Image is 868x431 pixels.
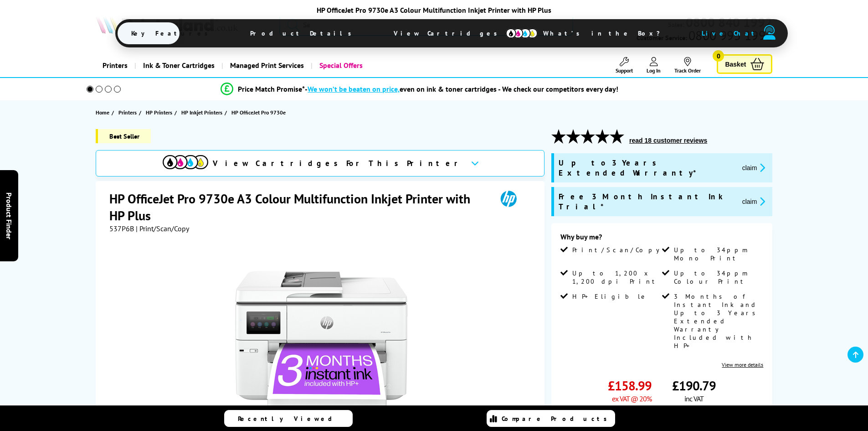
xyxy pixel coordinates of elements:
span: Compare Products [502,415,612,423]
span: Recently Viewed [238,415,341,423]
span: Up to 3 Years Extended Warranty* [559,158,735,178]
span: View Cartridges For This Printer [213,158,463,168]
span: Product Details [236,22,370,44]
span: £158.99 [608,377,652,394]
span: £190.79 [672,377,716,394]
a: Printers [96,54,134,77]
a: Printers [118,108,139,117]
span: View Cartridges [380,21,519,45]
a: Managed Print Services [221,54,311,77]
span: Support [616,67,633,74]
div: - even on ink & toner cartridges - We check our competitors every day! [305,84,618,93]
span: Basket [725,58,746,70]
span: Product Finder [5,192,14,239]
span: We won’t be beaten on price, [308,84,400,93]
a: Log In [647,57,661,74]
span: 3 Months of Instant Ink and Up to 3 Years Extended Warranty Included with HP+ [674,292,761,350]
div: HP OfficeJet Pro 9730e A3 Colour Multifunction Inkjet Printer with HP Plus [115,5,753,15]
span: Log In [647,67,661,74]
span: Print/Scan/Copy [572,246,666,254]
a: View more details [722,361,763,368]
a: Basket 0 [717,54,772,74]
a: Track Order [674,57,701,74]
span: Up to 34ppm Mono Print [674,246,761,262]
div: Why buy me? [560,232,763,246]
h1: HP OfficeJet Pro 9730e A3 Colour Multifunction Inkjet Printer with HP Plus [109,190,488,224]
span: What’s in the Box? [529,22,683,44]
img: View Cartridges [163,155,208,169]
a: Recently Viewed [224,410,353,427]
span: inc VAT [684,394,704,403]
img: HP [488,190,529,207]
img: HP OfficeJet Pro 9730e [232,251,411,430]
button: read 18 customer reviews [627,136,710,145]
span: 537P6B [109,224,134,233]
button: promo-description [740,162,768,173]
a: Special Offers [311,54,370,77]
button: promo-description [740,196,768,207]
img: user-headset-duotone.svg [763,25,776,40]
span: Printers [118,108,137,117]
a: Ink & Toner Cartridges [134,54,221,77]
span: ex VAT @ 20% [612,394,652,403]
span: Ink & Toner Cartridges [143,54,215,77]
span: Up to 34ppm Colour Print [674,269,761,286]
span: | Print/Scan/Copy [136,224,189,233]
a: Support [616,57,633,74]
span: HP Inkjet Printers [181,108,222,117]
span: HP Printers [146,108,172,117]
span: Key Features [118,22,226,44]
img: cmyk-icon.svg [506,28,538,38]
span: 0 [713,50,724,62]
span: Live Chat [702,29,758,37]
a: HP OfficeJet Pro 9730e [231,108,288,117]
span: Best Seller [96,129,151,143]
span: HP OfficeJet Pro 9730e [231,108,286,117]
a: HP Printers [146,108,175,117]
span: Home [96,108,109,117]
span: Price Match Promise* [238,84,305,93]
a: Compare Products [487,410,615,427]
span: Free 3 Month Instant Ink Trial* [559,192,735,212]
span: HP+ Eligible [572,292,648,301]
a: Home [96,108,112,117]
span: Up to 1,200 x 1,200 dpi Print [572,269,660,286]
a: HP Inkjet Printers [181,108,225,117]
li: modal_Promise [74,81,765,97]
